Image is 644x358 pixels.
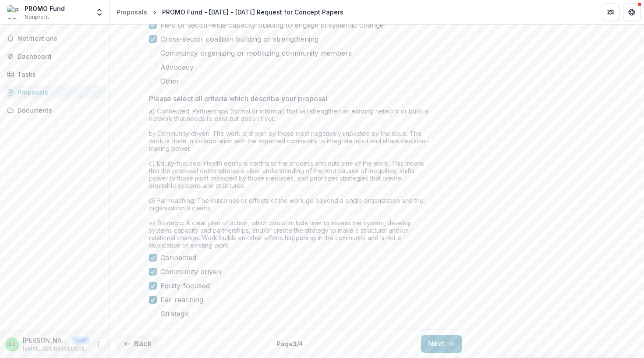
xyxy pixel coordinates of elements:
button: More [93,339,104,350]
button: Partners [602,4,619,21]
span: Field or sector-wide capacity building to engage in systemic change [160,20,384,30]
span: Cross-sector coalition building or strengthening [160,34,318,44]
a: Dashboard [4,49,106,64]
p: User [72,337,90,344]
p: Page 3 / 4 [276,339,303,348]
span: Equity-focused [160,280,210,291]
a: Tasks [4,67,106,82]
p: Please select all criteria which describe your proposal [149,93,327,104]
span: Far-reaching [160,294,203,305]
span: Other [160,76,179,86]
span: Connected [160,252,196,263]
div: PROMO Fund - [DATE] - [DATE] Request for Concept Papers [162,7,343,17]
div: a) Connected: Partnerships (formal or informal) that will strengthen an existing network or build... [149,107,429,252]
div: Proposals [117,7,147,17]
div: Proposals [18,88,99,97]
p: [PERSON_NAME] [23,336,68,345]
button: Next [421,335,462,353]
button: Get Help [623,4,640,21]
button: Open entity switcher [93,4,106,21]
p: [EMAIL_ADDRESS][DOMAIN_NAME] [23,345,90,353]
div: Dashboard [18,52,99,61]
a: Documents [4,103,106,117]
span: Notifications [18,35,102,43]
span: Community organizing or mobilizing community members [160,48,352,58]
img: PROMO Fund [7,5,21,19]
span: Strategic [160,308,190,319]
span: Community-driven [160,266,221,277]
button: Back [117,335,159,353]
div: Tasks [18,70,99,79]
span: Advocacy [160,62,194,72]
button: Notifications [4,32,106,46]
a: Proposals [4,85,106,99]
div: Lacie Jett [9,341,15,347]
span: Nonprofit [25,13,49,21]
a: Proposals [113,6,151,18]
nav: breadcrumb [113,6,347,18]
div: Documents [18,106,99,115]
div: PROMO Fund [25,4,65,13]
